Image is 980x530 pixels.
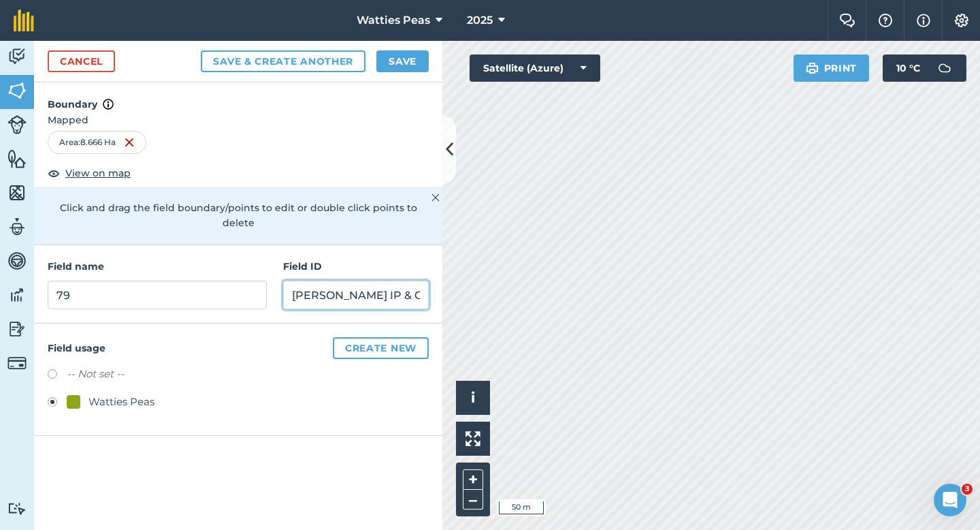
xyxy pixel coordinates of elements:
img: Four arrows, one pointing top left, one top right, one bottom right and the last bottom left [465,431,480,446]
span: 10 ° C [896,54,920,82]
img: svg+xml;base64,PD94bWwgdmVyc2lvbj0iMS4wIiBlbmNvZGluZz0idXRmLTgiPz4KPCEtLSBHZW5lcmF0b3I6IEFkb2JlIE... [931,54,958,82]
button: Save & Create Another [201,50,365,72]
a: Cancel [48,50,115,72]
h4: Field name [48,259,267,274]
p: Click and drag the field boundary/points to edit or double click points to delete [48,200,429,231]
span: i [471,389,475,406]
img: svg+xml;base64,PHN2ZyB4bWxucz0iaHR0cDovL3d3dy53My5vcmcvMjAwMC9zdmciIHdpZHRoPSIxNiIgaGVpZ2h0PSIyNC... [124,134,135,151]
button: + [463,469,483,490]
img: svg+xml;base64,PD94bWwgdmVyc2lvbj0iMS4wIiBlbmNvZGluZz0idXRmLTgiPz4KPCEtLSBHZW5lcmF0b3I6IEFkb2JlIE... [7,115,27,134]
span: Mapped [34,112,442,127]
label: -- Not set -- [67,366,125,382]
span: 2025 [467,12,493,29]
img: svg+xml;base64,PHN2ZyB4bWxucz0iaHR0cDovL3d3dy53My5vcmcvMjAwMC9zdmciIHdpZHRoPSIxNyIgaGVpZ2h0PSIxNy... [917,12,930,29]
iframe: Intercom live chat [934,484,966,516]
img: svg+xml;base64,PD94bWwgdmVyc2lvbj0iMS4wIiBlbmNvZGluZz0idXRmLTgiPz4KPCEtLSBHZW5lcmF0b3I6IEFkb2JlIE... [7,285,27,305]
button: Create new [333,337,429,359]
img: svg+xml;base64,PHN2ZyB4bWxucz0iaHR0cDovL3d3dy53My5vcmcvMjAwMC9zdmciIHdpZHRoPSIxOSIgaGVpZ2h0PSIyNC... [806,60,819,76]
span: View on map [65,166,131,181]
button: – [463,490,483,510]
img: svg+xml;base64,PD94bWwgdmVyc2lvbj0iMS4wIiBlbmNvZGluZz0idXRmLTgiPz4KPCEtLSBHZW5lcmF0b3I6IEFkb2JlIE... [7,217,27,237]
img: A cog icon [953,14,970,27]
div: Watties Peas [88,394,154,410]
img: svg+xml;base64,PHN2ZyB4bWxucz0iaHR0cDovL3d3dy53My5vcmcvMjAwMC9zdmciIHdpZHRoPSIyMiIgaGVpZ2h0PSIzMC... [431,189,440,206]
img: svg+xml;base64,PHN2ZyB4bWxucz0iaHR0cDovL3d3dy53My5vcmcvMjAwMC9zdmciIHdpZHRoPSIxNyIgaGVpZ2h0PSIxNy... [103,96,114,112]
h4: Field ID [283,259,429,274]
span: 3 [962,484,973,495]
img: svg+xml;base64,PD94bWwgdmVyc2lvbj0iMS4wIiBlbmNvZGluZz0idXRmLTgiPz4KPCEtLSBHZW5lcmF0b3I6IEFkb2JlIE... [7,251,27,271]
h4: Boundary [34,82,442,112]
img: Two speech bubbles overlapping with the left bubble in the forefront [839,14,855,27]
button: Print [794,54,870,82]
img: fieldmargin Logo [14,10,34,31]
img: A question mark icon [877,14,894,27]
button: Save [376,50,429,72]
h4: Field usage [48,337,429,359]
img: svg+xml;base64,PD94bWwgdmVyc2lvbj0iMS4wIiBlbmNvZGluZz0idXRmLTgiPz4KPCEtLSBHZW5lcmF0b3I6IEFkb2JlIE... [7,46,27,67]
img: svg+xml;base64,PHN2ZyB4bWxucz0iaHR0cDovL3d3dy53My5vcmcvMjAwMC9zdmciIHdpZHRoPSI1NiIgaGVpZ2h0PSI2MC... [7,149,27,169]
img: svg+xml;base64,PD94bWwgdmVyc2lvbj0iMS4wIiBlbmNvZGluZz0idXRmLTgiPz4KPCEtLSBHZW5lcmF0b3I6IEFkb2JlIE... [7,502,27,515]
img: svg+xml;base64,PHN2ZyB4bWxucz0iaHR0cDovL3d3dy53My5vcmcvMjAwMC9zdmciIHdpZHRoPSI1NiIgaGVpZ2h0PSI2MC... [7,183,27,203]
div: Area : 8.666 Ha [48,131,146,154]
img: svg+xml;base64,PHN2ZyB4bWxucz0iaHR0cDovL3d3dy53My5vcmcvMjAwMC9zdmciIHdpZHRoPSI1NiIgaGVpZ2h0PSI2MC... [7,80,27,101]
img: svg+xml;base64,PHN2ZyB4bWxucz0iaHR0cDovL3d3dy53My5vcmcvMjAwMC9zdmciIHdpZHRoPSIxOCIgaGVpZ2h0PSIyNC... [48,165,60,181]
button: View on map [48,165,131,181]
button: 10 °C [883,54,966,82]
button: Satellite (Azure) [470,54,600,82]
img: svg+xml;base64,PD94bWwgdmVyc2lvbj0iMS4wIiBlbmNvZGluZz0idXRmLTgiPz4KPCEtLSBHZW5lcmF0b3I6IEFkb2JlIE... [7,354,27,373]
span: Watties Peas [357,12,430,29]
button: i [456,381,490,415]
img: svg+xml;base64,PD94bWwgdmVyc2lvbj0iMS4wIiBlbmNvZGluZz0idXRmLTgiPz4KPCEtLSBHZW5lcmF0b3I6IEFkb2JlIE... [7,319,27,339]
